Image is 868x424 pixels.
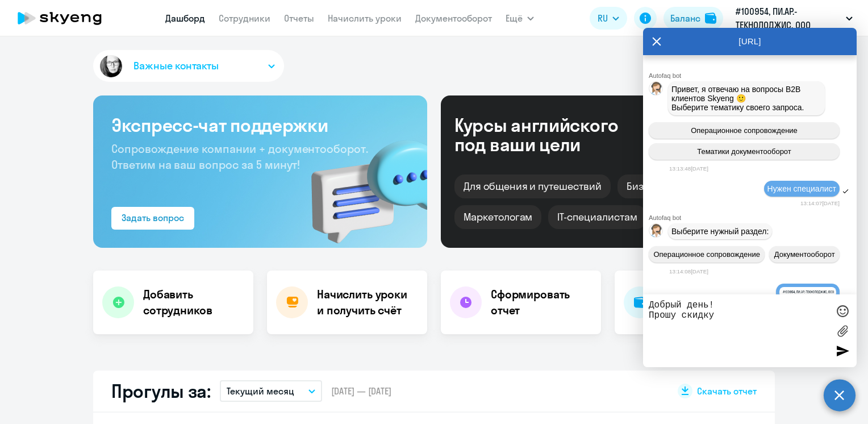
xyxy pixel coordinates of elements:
[295,120,427,248] img: bg-img
[705,13,716,24] img: balance
[165,13,205,24] a: Дашборд
[649,143,840,160] button: Тематики документооборот
[669,165,708,172] time: 13:13:48[DATE]
[506,11,523,25] span: Ещё
[736,5,841,32] p: #100954, ПИ.АР.-ТЕКНОЛОДЖИС, ООО
[133,59,219,73] span: Важные контакты
[506,7,534,30] button: Ещё
[649,72,857,79] div: Autofaq bot
[111,142,368,172] span: Сопровождение компании + документооборот. Ответим на ваш вопрос за 5 минут!
[617,174,753,198] div: Бизнес и командировки
[767,184,836,193] span: Нужен специалист
[598,11,608,25] span: RU
[653,250,760,259] span: Операционное сопровождение
[671,227,769,236] span: Выберите нужный раздел:
[649,300,828,361] textarea: Добрый день! Прошу скидку
[93,50,284,82] button: Важные контакты
[98,53,124,80] img: avatar
[800,200,840,206] time: 13:14:07[DATE]
[649,246,765,263] button: Операционное сопровождение
[649,214,857,221] div: Autofaq bot
[671,85,804,112] span: Привет, я отвечаю на вопросы B2B клиентов Skyeng 🙂 Выберите тематику своего запроса.
[663,7,723,30] button: Балансbalance
[122,211,184,225] div: Задать вопрос
[219,13,270,24] a: Сотрудники
[284,13,314,24] a: Отчеты
[730,5,858,32] button: #100954, ПИ.АР.-ТЕКНОЛОДЖИС, ООО
[111,207,194,230] button: Задать вопрос
[227,384,294,398] p: Текущий месяц
[774,250,835,259] span: Документооборот
[697,385,757,397] span: Скачать отчет
[649,224,663,240] img: bot avatar
[454,205,541,229] div: Маркетологам
[331,385,391,397] span: [DATE] — [DATE]
[649,82,663,98] img: bot avatar
[649,122,840,139] button: Операционное сопровождение
[669,268,708,275] time: 13:14:08[DATE]
[834,322,851,339] label: Лимит 10 файлов
[111,380,211,402] h2: Прогулы за:
[328,13,402,24] a: Начислить уроки
[111,114,409,136] h3: Экспресс-чат поддержки
[779,287,836,297] img: image.png
[454,174,611,198] div: Для общения и путешествий
[491,286,592,318] h4: Сформировать отчет
[143,286,244,318] h4: Добавить сотрудников
[415,13,492,24] a: Документооборот
[590,7,627,30] button: RU
[548,205,646,229] div: IT-специалистам
[670,11,700,25] div: Баланс
[697,147,791,156] span: Тематики документооборот
[454,115,649,154] div: Курсы английского под ваши цели
[317,286,416,318] h4: Начислить уроки и получить счёт
[691,126,798,135] span: Операционное сопровождение
[220,380,322,402] button: Текущий месяц
[769,246,840,263] button: Документооборот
